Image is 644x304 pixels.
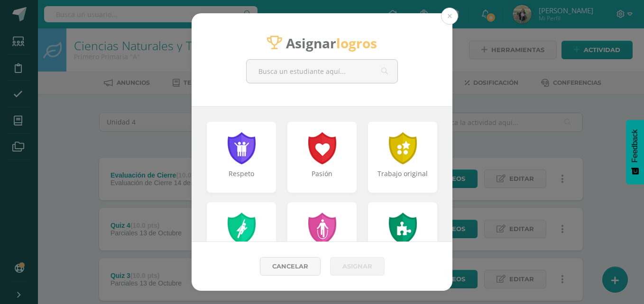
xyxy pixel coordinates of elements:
[208,169,275,188] div: Respeto
[260,257,321,276] a: Cancelar
[330,257,385,276] button: Asignar
[631,129,639,162] span: Feedback
[626,120,644,184] button: Feedback - Mostrar encuesta
[369,169,436,188] div: Trabajo original
[336,34,377,52] strong: logros
[286,34,377,52] span: Asignar
[288,169,356,188] div: Pasión
[247,60,397,83] input: Busca un estudiante aquí...
[441,8,458,25] button: Close (Esc)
